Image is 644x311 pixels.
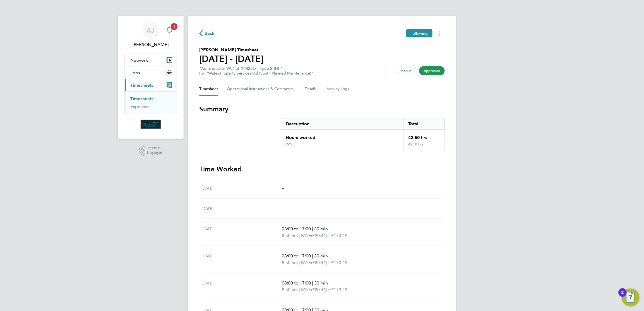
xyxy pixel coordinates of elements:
div: 42.50 hrs [404,142,444,151]
a: Timesheets [130,96,153,101]
nav: Main navigation [118,16,184,139]
span: 1 [171,23,177,30]
div: Summary [281,118,445,151]
div: [DATE] [201,205,282,212]
span: | [299,233,300,238]
div: [DATE] [201,185,282,192]
span: 8.50 hrs [282,287,298,292]
button: Operational Instructions & Comments [227,82,296,96]
span: Network [130,58,148,63]
a: Powered byEngage [139,145,163,156]
button: Timesheets [125,79,177,91]
span: | [299,287,300,292]
span: Following [411,31,428,36]
span: Timesheets [130,83,153,88]
button: Jobs [125,66,177,79]
span: 30 min [314,280,328,286]
a: Go to home page [124,120,177,129]
h3: Summary [199,105,445,114]
span: (£20.41) = [311,260,331,265]
span: Aruna Jassal [124,41,177,48]
span: (£20.41) = [311,233,331,238]
h2: [PERSON_NAME] Timesheet [199,47,263,53]
button: Open Resource Center, 2 new notifications [622,289,640,307]
div: 2 [621,293,624,300]
span: PAYE [301,232,311,239]
span: PAYE [301,286,311,293]
span: 8.50 hrs [282,260,298,265]
div: For "Wates Property Services Ltd (South Planned Maintenance)" [199,71,313,76]
a: AJ[PERSON_NAME] [124,21,177,48]
span: Powered by [147,145,162,150]
span: 8.50 hrs [282,233,298,238]
img: wates-logo-retina.png [141,120,161,129]
span: 30 min [314,253,328,259]
span: 08:00 to 17:00 [282,226,311,231]
span: | [312,280,313,286]
span: 08:00 to 17:00 [282,253,311,259]
div: Hours worked [281,130,404,142]
span: (£20.41) = [311,287,331,292]
span: Jobs [130,70,140,75]
h3: Time Worked [199,165,445,174]
button: Timesheets Menu [435,29,445,38]
span: £173.49 [331,260,347,265]
div: Total [404,118,444,130]
div: Description [281,118,404,130]
span: £173.49 [331,287,347,292]
div: [DATE] [201,226,282,239]
span: This timesheet was manually created. [396,66,417,75]
button: Details [305,82,318,96]
span: AJ [147,27,155,34]
span: This timesheet has been approved. [419,66,445,75]
button: Back [199,30,215,37]
a: 1 [164,21,175,39]
span: Engage [147,150,162,155]
span: Back [205,30,215,37]
button: Following [406,29,432,37]
div: [DATE] [201,253,282,266]
button: Network [125,54,177,66]
a: Expenses [130,104,149,109]
div: PAYE [286,142,295,147]
span: 30 min [314,226,328,231]
div: "Administrator WC" at "PM23O - Hyde SHDF" [199,66,313,76]
span: – [282,185,284,191]
div: 42.50 hrs [404,130,444,142]
span: | [312,253,313,259]
h1: [DATE] - [DATE] [199,53,263,64]
span: – [282,206,284,211]
span: 08:00 to 17:00 [282,280,311,286]
button: Timesheet [199,82,218,96]
div: [DATE] [201,280,282,293]
span: | [299,260,300,265]
span: £173.49 [331,233,347,238]
button: Activity Logs [326,82,350,96]
span: PAYE [301,259,311,266]
span: | [312,226,313,231]
div: Timesheets [125,91,177,114]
